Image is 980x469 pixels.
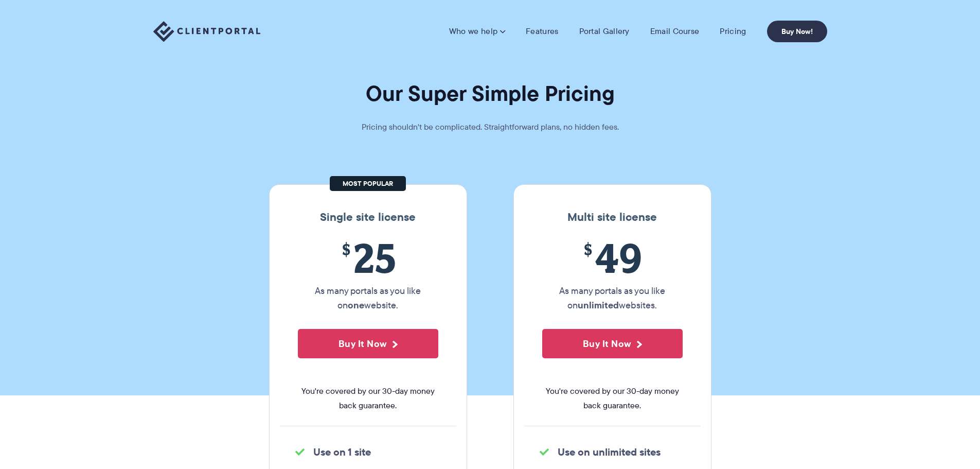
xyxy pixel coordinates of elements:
span: 49 [542,234,683,281]
p: As many portals as you like on website. [298,284,438,312]
h3: Single site license [280,211,456,224]
button: Buy It Now [542,329,683,358]
a: Email Course [650,26,700,37]
p: Pricing shouldn't be complicated. Straightforward plans, no hidden fees. [336,120,645,134]
a: Features [526,26,558,37]
strong: Use on 1 site [313,444,371,460]
a: Buy Now! [767,21,827,42]
span: You're covered by our 30-day money back guarantee. [542,384,683,413]
strong: one [348,298,364,312]
a: Pricing [720,26,746,37]
a: Portal Gallery [579,26,630,37]
strong: unlimited [578,298,619,312]
span: 25 [298,234,438,281]
h3: Multi site license [524,211,701,224]
a: Who we help [449,26,505,37]
button: Buy It Now [298,329,438,358]
span: You're covered by our 30-day money back guarantee. [298,384,438,413]
strong: Use on unlimited sites [558,444,661,460]
p: As many portals as you like on websites. [542,284,683,312]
